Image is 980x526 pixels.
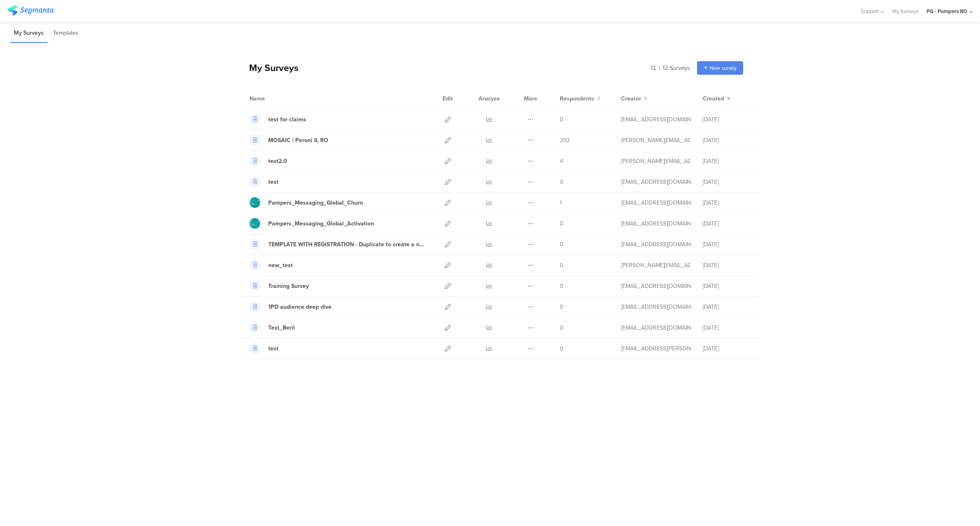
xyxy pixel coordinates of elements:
[703,344,752,353] div: [DATE]
[268,115,306,124] div: test for claims
[703,323,752,332] div: [DATE]
[249,135,328,145] a: MOSAIC | Peroni IL RO
[560,198,562,207] span: 1
[268,261,293,270] div: new_test
[477,88,501,109] div: Analyze
[268,219,374,228] div: Pampers_Messaging_Global_Activation
[560,219,563,228] span: 0
[621,323,690,332] div: burcak.b.1@pg.com
[249,301,332,312] a: 1PD audience deep dive
[703,198,752,207] div: [DATE]
[621,261,690,270] div: poulakos.g@pg.com
[710,64,736,72] span: New survey
[268,198,363,207] div: Pampers_Messaging_Global_Churn
[927,7,967,15] div: PG - Pampers RO
[241,61,298,75] div: My Surveys
[703,261,752,270] div: [DATE]
[560,94,594,103] span: Respondents
[703,94,731,103] button: Created
[560,240,563,249] span: 0
[621,157,690,165] div: poulakos.g@pg.com
[703,94,724,103] span: Created
[703,178,752,186] div: [DATE]
[522,88,539,109] div: More
[560,157,563,165] span: 4
[249,343,278,354] a: test
[560,94,601,103] button: Respondents
[560,344,563,353] span: 0
[621,136,690,145] div: fritz.t@pg.com
[703,219,752,228] div: [DATE]
[621,94,648,103] button: Creator
[703,115,752,124] div: [DATE]
[249,176,278,187] a: test
[249,218,374,229] a: Pampers_Messaging_Global_Activation
[268,178,278,186] div: test
[249,322,295,333] a: Test_Beril
[703,303,752,311] div: [DATE]
[560,282,563,290] span: 0
[49,24,82,43] li: Templates
[560,136,570,145] span: 393
[439,88,457,109] div: Edit
[621,94,641,103] span: Creator
[621,198,690,207] div: support@segmanta.com
[703,282,752,290] div: [DATE]
[249,239,427,250] a: TEMPLATE WITH REGISTRATION - Duplicate to create a new survey
[268,157,287,165] div: test2.0
[657,64,661,72] span: |
[268,344,278,353] div: test
[560,178,563,186] span: 0
[703,157,752,165] div: [DATE]
[249,197,363,208] a: Pampers_Messaging_Global_Churn
[560,323,563,332] span: 0
[249,114,306,125] a: test for claims
[861,7,879,15] span: Support
[268,303,332,311] div: 1PD audience deep dive
[703,240,752,249] div: [DATE]
[268,282,309,290] div: Training Survey
[560,115,563,124] span: 0
[560,303,563,311] span: 0
[621,344,690,353] div: kostas.anastasiou@47puritystreet.com
[621,282,690,290] div: burcak.b.1@pg.com
[703,136,752,145] div: [DATE]
[560,261,563,270] span: 0
[249,156,287,166] a: test2.0
[621,115,690,124] div: burcak.b.1@pg.com
[621,240,690,249] div: nikolopoulos.j@pg.com
[7,5,53,16] img: segmanta logo
[268,323,295,332] div: Test_Beril
[621,303,690,311] div: anagnostopoulou.a@pg.com
[621,219,690,228] div: support@segmanta.com
[249,281,309,291] a: Training Survey
[268,240,427,249] div: TEMPLATE WITH REGISTRATION - Duplicate to create a new survey
[10,24,47,43] li: My Surveys
[268,136,328,145] div: MOSAIC | Peroni IL RO
[249,260,293,270] a: new_test
[249,94,298,103] div: Name
[663,64,690,72] span: 12 Surveys
[621,178,690,186] div: burcak.b.1@pg.com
